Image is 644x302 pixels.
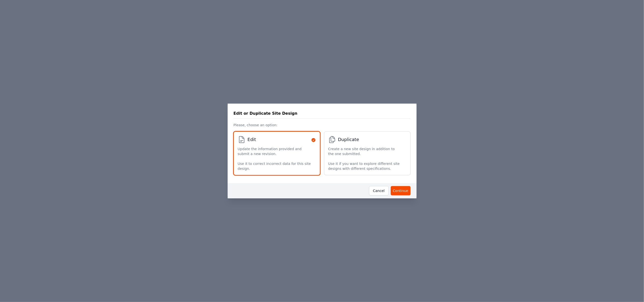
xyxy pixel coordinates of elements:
[328,146,402,156] p: Create a new site design in addition to the one submitted.
[238,146,311,156] p: Update the information provided and submit a new revision.
[328,161,402,171] p: Use it if you want to explore different site designs with different specifications.
[234,111,298,116] h3: Edit or Duplicate Site Design
[391,186,411,195] button: Continue
[338,136,359,143] span: Duplicate
[369,186,389,195] button: Cancel
[248,136,256,143] span: Edit
[234,119,411,127] p: Please, choose an option:
[238,161,311,171] p: Use it to correct incorrect data for this site design.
